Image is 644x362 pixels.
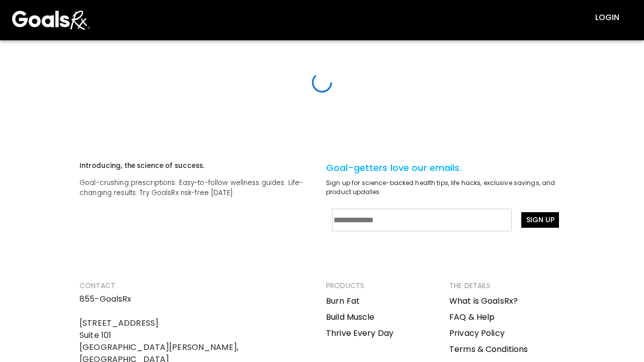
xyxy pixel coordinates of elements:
[326,161,565,174] div: Goal-getters love our emails.
[326,278,441,293] div: PRODUCTS
[521,212,559,228] button: Sign Up
[449,325,565,341] a: Privacy Policy
[326,178,565,197] div: Sign up for science-backed health tips, life hacks, exclusive savings, and product updates.
[79,278,318,293] div: CONTACT
[326,309,441,325] a: Build Muscle
[326,325,441,341] a: Thrive Every Day
[326,293,441,309] a: Burn Fat
[449,309,565,325] a: FAQ & Help
[449,293,565,309] a: What is GoalsRx?
[79,178,318,198] div: Goal-crushing prescriptions. Easy-to-follow wellness guides. Life-changing results. Try GoalsRx r...
[449,341,565,357] a: Terms & Conditions
[79,161,318,171] div: Introducing, the science of success.
[449,278,565,293] div: THE DETAILS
